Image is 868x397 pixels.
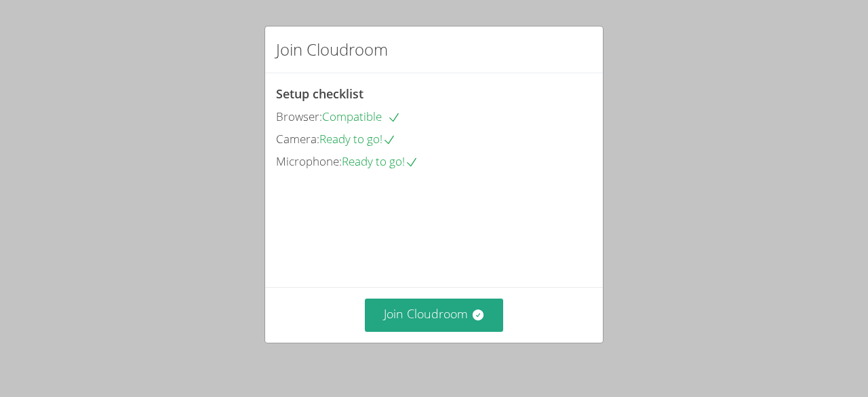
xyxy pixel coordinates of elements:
[276,86,363,102] span: Setup checklist
[276,37,388,62] h2: Join Cloudroom
[322,109,401,124] span: Compatible
[276,131,319,147] span: Camera:
[342,153,418,169] span: Ready to go!
[319,131,396,147] span: Ready to go!
[276,153,342,169] span: Microphone:
[276,109,322,124] span: Browser:
[365,299,504,332] button: Join Cloudroom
